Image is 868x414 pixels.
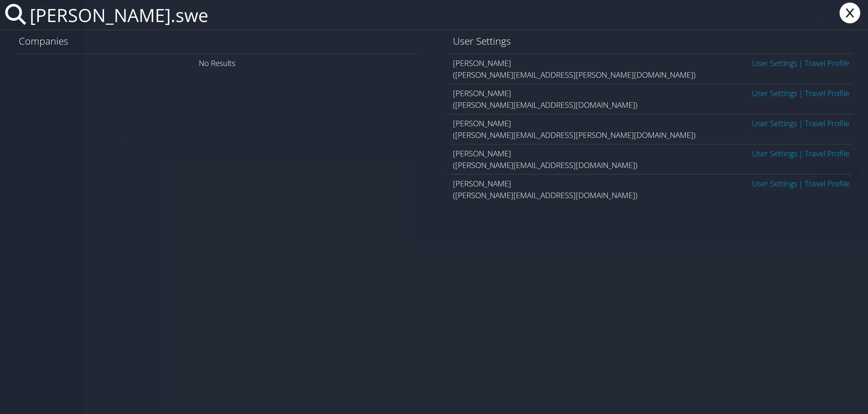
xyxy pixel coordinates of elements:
[752,88,797,98] a: User Settings
[453,88,511,98] span: [PERSON_NAME]
[752,118,797,129] a: User Settings
[752,58,797,68] a: User Settings
[805,178,849,189] a: View OBT Profile
[805,148,849,159] a: View OBT Profile
[453,159,850,171] div: ([PERSON_NAME][EMAIL_ADDRESS][DOMAIN_NAME])
[19,34,415,48] h1: Companies
[797,148,805,159] span: |
[16,54,419,72] div: No Results
[752,178,797,189] a: User Settings
[752,148,797,159] a: User Settings
[805,88,849,98] a: View OBT Profile
[453,189,850,201] div: ([PERSON_NAME][EMAIL_ADDRESS][DOMAIN_NAME])
[453,148,511,159] span: [PERSON_NAME]
[453,34,850,48] h1: User Settings
[797,178,805,189] span: |
[453,58,511,68] span: [PERSON_NAME]
[453,69,850,81] div: ([PERSON_NAME][EMAIL_ADDRESS][PERSON_NAME][DOMAIN_NAME])
[797,118,805,129] span: |
[805,118,849,129] a: View OBT Profile
[453,178,511,189] span: [PERSON_NAME]
[805,58,849,68] a: View OBT Profile
[797,88,805,98] span: |
[453,118,511,129] span: [PERSON_NAME]
[453,129,850,141] div: ([PERSON_NAME][EMAIL_ADDRESS][PERSON_NAME][DOMAIN_NAME])
[797,58,805,68] span: |
[453,99,850,111] div: ([PERSON_NAME][EMAIL_ADDRESS][DOMAIN_NAME])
